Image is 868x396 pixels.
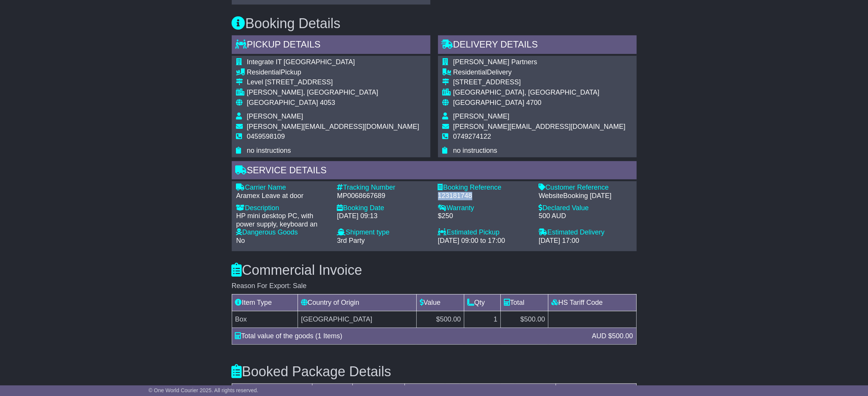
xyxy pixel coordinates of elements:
[231,331,588,341] div: Total value of the goods (1 Items)
[539,228,632,237] div: Estimated Delivery
[539,212,632,220] div: 500 AUD
[453,147,497,154] span: no instructions
[548,294,636,311] td: HS Tariff Code
[320,99,335,106] span: 4053
[416,294,464,311] td: Value
[453,58,537,66] span: [PERSON_NAME] Partners
[588,331,637,341] div: AUD $500.00
[438,237,531,245] div: [DATE] 09:00 to 17:00
[298,311,417,328] td: [GEOGRAPHIC_DATA]
[247,89,419,97] div: [PERSON_NAME], [GEOGRAPHIC_DATA]
[539,192,632,200] div: WebsiteBooking [DATE]
[232,294,298,311] td: Item Type
[453,112,510,120] span: [PERSON_NAME]
[236,204,330,212] div: Description
[236,228,330,237] div: Dangerous Goods
[247,112,303,120] span: [PERSON_NAME]
[337,237,365,244] span: 3rd Party
[453,68,626,77] div: Delivery
[453,78,626,87] div: [STREET_ADDRESS]
[337,212,430,220] div: [DATE] 09:13
[232,263,637,278] h3: Commercial Invoice
[539,184,632,192] div: Customer Reference
[236,212,330,228] div: HP mini desktop PC, with power supply, keyboard an
[247,147,291,154] span: no instructions
[236,192,330,200] div: Aramex Leave at door
[539,237,632,245] div: [DATE] 17:00
[337,228,430,237] div: Shipment type
[453,133,491,140] span: 0749274122
[337,192,430,200] div: MP0068667689
[232,282,637,290] div: Reason For Export: Sale
[453,123,626,130] span: [PERSON_NAME][EMAIL_ADDRESS][DOMAIN_NAME]
[236,184,330,192] div: Carrier Name
[464,311,501,328] td: 1
[148,387,258,393] span: © One World Courier 2025. All rights reserved.
[232,311,298,328] td: Box
[526,99,542,106] span: 4700
[236,237,245,244] span: No
[453,89,626,97] div: [GEOGRAPHIC_DATA], [GEOGRAPHIC_DATA]
[464,294,501,311] td: Qty
[247,123,419,130] span: [PERSON_NAME][EMAIL_ADDRESS][DOMAIN_NAME]
[416,311,464,328] td: $500.00
[247,133,285,140] span: 0459598109
[453,68,487,76] span: Residential
[298,294,417,311] td: Country of Origin
[438,212,531,220] div: $250
[247,68,419,77] div: Pickup
[337,204,430,212] div: Booking Date
[247,78,419,87] div: Level [STREET_ADDRESS]
[438,184,531,192] div: Booking Reference
[232,364,637,379] h3: Booked Package Details
[438,228,531,237] div: Estimated Pickup
[539,204,632,212] div: Declared Value
[232,161,637,182] div: Service Details
[247,58,355,66] span: Integrate IT [GEOGRAPHIC_DATA]
[247,99,318,106] span: [GEOGRAPHIC_DATA]
[501,311,548,328] td: $500.00
[438,35,637,56] div: Delivery Details
[453,99,524,106] span: [GEOGRAPHIC_DATA]
[438,192,531,200] div: 123181748
[438,204,531,212] div: Warranty
[337,184,430,192] div: Tracking Number
[247,68,281,76] span: Residential
[232,35,430,56] div: Pickup Details
[501,294,548,311] td: Total
[232,16,637,31] h3: Booking Details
